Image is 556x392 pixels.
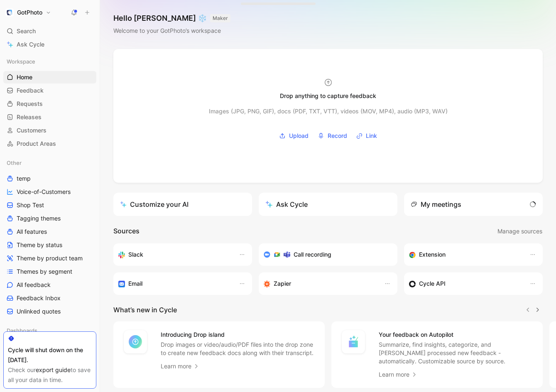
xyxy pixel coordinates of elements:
div: Ask Cycle [265,199,308,209]
span: Search [17,26,36,36]
h1: GotPhoto [17,9,42,16]
h2: Sources [113,226,140,237]
a: Theme by status [3,239,96,251]
div: Check our to save all your data in time. [8,365,92,385]
a: Requests [3,98,96,110]
a: Unlinked quotes [3,305,96,318]
span: Upload [289,131,309,141]
a: Themes by segment [3,265,96,278]
div: Capture feedback from thousands of sources with Zapier (survey results, recordings, sheets, etc). [264,279,376,289]
button: MAKER [210,14,230,22]
span: Themes by segment [17,267,72,276]
h3: Cycle API [419,279,446,289]
a: Tagging themes [3,212,96,225]
span: Tagging themes [17,214,61,223]
button: Upload [276,130,311,142]
div: Record & transcribe meetings from Zoom, Meet & Teams. [264,250,386,260]
h3: Email [128,279,142,289]
span: Shop Test [17,201,44,209]
img: GotPhoto [5,8,14,17]
p: Summarize, find insights, categorize, and [PERSON_NAME] processed new feedback - automatically. C... [379,341,533,365]
span: Voice-of-Customers [17,188,71,196]
a: temp [3,172,96,185]
div: My meetings [411,199,461,209]
h3: Extension [419,250,446,260]
div: Images (JPG, PNG, GIF), docs (PDF, TXT, VTT), videos (MOV, MP4), audio (MP3, WAV) [209,106,448,116]
span: temp [17,174,31,183]
button: Record [315,130,350,142]
div: Workspace [3,55,96,68]
span: All feedback [17,281,51,289]
span: Requests [17,100,43,108]
div: Dashboards [3,324,96,337]
span: Home [17,73,32,81]
div: OthertempVoice-of-CustomersShop TestTagging themesAll featuresTheme by statusTheme by product tea... [3,157,96,318]
a: Customize your AI [113,193,252,216]
a: Voice-of-Customers [3,186,96,198]
h1: Hello [PERSON_NAME] ❄️ [113,13,230,23]
h3: Call recording [294,250,331,260]
span: Record [328,131,347,141]
a: Learn more [379,370,418,380]
a: Learn more [161,361,200,371]
span: Ask Cycle [17,39,44,49]
a: Product Areas [3,137,96,150]
span: Releases [17,113,42,121]
a: Feedback [3,84,96,97]
div: Other [3,157,96,169]
a: Theme by product team [3,252,96,265]
a: Customers [3,124,96,137]
span: Feedback [17,86,44,95]
h4: Introducing Drop island [161,330,315,340]
a: export guide [36,366,71,373]
div: Customize your AI [120,199,189,209]
span: Theme by status [17,241,62,249]
a: Releases [3,111,96,123]
button: Ask Cycle [259,193,397,216]
span: Unlinked quotes [17,307,61,316]
span: Link [366,131,377,141]
span: Theme by product team [17,254,83,262]
button: Manage sources [497,226,543,237]
span: Customers [17,126,47,135]
div: Cycle will shut down on the [DATE]. [8,345,92,365]
a: All features [3,225,96,238]
a: Shop Test [3,199,96,211]
span: Dashboards [7,326,37,335]
span: Product Areas [17,140,56,148]
button: GotPhotoGotPhoto [3,7,53,18]
h2: What’s new in Cycle [113,305,177,315]
p: Drop images or video/audio/PDF files into the drop zone to create new feedback docs along with th... [161,341,315,357]
a: Feedback Inbox [3,292,96,304]
div: Capture feedback from anywhere on the web [409,250,521,260]
h4: Your feedback on Autopilot [379,330,533,340]
div: Search [3,25,96,37]
span: Other [7,159,22,167]
a: All feedback [3,279,96,291]
a: Ask Cycle [3,38,96,51]
div: Drop anything to capture feedback [280,91,376,101]
span: Workspace [7,57,35,66]
div: Sync your customers, send feedback and get updates in Slack [118,250,230,260]
span: Manage sources [497,226,542,236]
div: Sync customers & send feedback from custom sources. Get inspired by our favorite use case [409,279,521,289]
a: Home [3,71,96,83]
span: Feedback Inbox [17,294,61,302]
h3: Zapier [274,279,291,289]
h3: Slack [128,250,143,260]
div: Forward emails to your feedback inbox [118,279,230,289]
span: All features [17,228,47,236]
div: Welcome to your GotPhoto’s workspace [113,26,230,36]
button: Link [353,130,380,142]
